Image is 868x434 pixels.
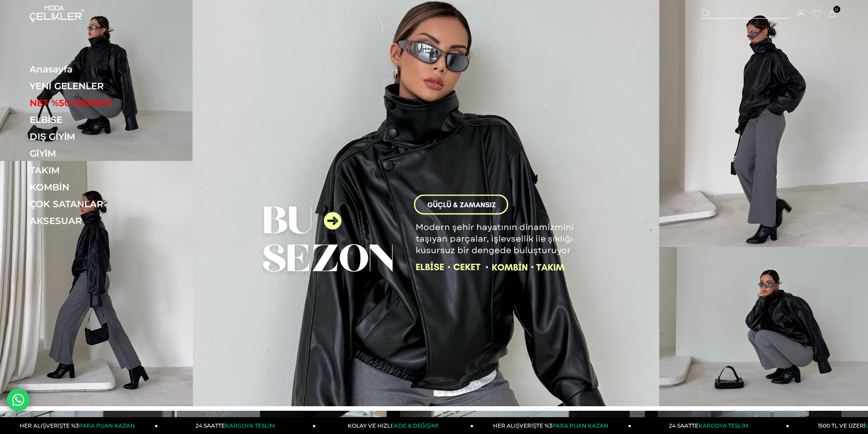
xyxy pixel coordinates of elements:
[392,422,438,429] span: İADE & DEĞİŞİM!
[30,64,155,75] a: Anasayfa
[473,417,631,434] a: HER ALIŞVERİŞTE %3PARA PUAN KAZAN
[833,6,840,13] span: 0
[316,417,473,434] a: KOLAY VE HIZLIİADE & DEĞİŞİM!
[632,417,789,434] a: 24 SAATTEKARGOYA TESLİM
[30,182,155,193] a: KOMBİN
[30,131,155,142] a: DIŞ GİYİM
[30,114,155,125] a: ELBİSE
[552,422,608,429] span: PARA PUAN KAZAN
[829,10,836,17] a: 0
[30,215,155,226] a: AKSESUAR
[30,81,155,92] a: YENİ GELENLER
[30,199,155,209] a: ÇOK SATANLAR
[699,422,748,429] span: KARGOYA TESLİM
[30,165,155,176] a: TAKIM
[225,422,274,429] span: KARGOYA TESLİM
[79,422,135,429] span: PARA PUAN KAZAN
[30,5,84,22] img: logo
[30,148,155,159] a: GİYİM
[30,97,155,108] a: NET %50 İNDİRİM
[158,417,316,434] a: 24 SAATTEKARGOYA TESLİM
